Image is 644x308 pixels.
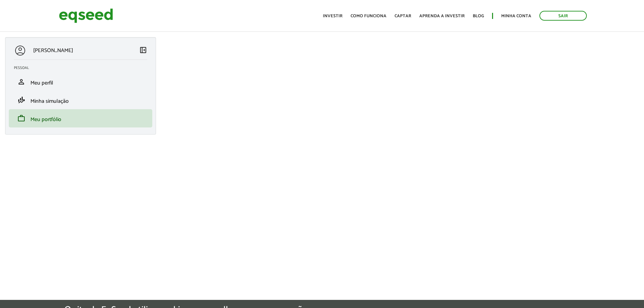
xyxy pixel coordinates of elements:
[9,91,152,109] li: Minha simulação
[30,78,53,88] span: Meu perfil
[139,46,147,54] span: left_panel_close
[539,11,587,21] a: Sair
[17,96,25,104] span: finance_mode
[30,97,69,106] span: Minha simulação
[323,14,342,18] a: Investir
[59,7,113,25] img: EqSeed
[14,96,147,104] a: finance_modeMinha simulação
[14,78,147,86] a: personMeu perfil
[14,114,147,122] a: workMeu portfólio
[33,47,73,54] p: [PERSON_NAME]
[501,14,531,18] a: Minha conta
[17,114,25,122] span: work
[17,78,25,86] span: person
[395,14,411,18] a: Captar
[351,14,386,18] a: Como funciona
[473,14,484,18] a: Blog
[14,66,152,70] h2: Pessoal
[139,46,147,55] a: Colapsar menu
[30,115,61,124] span: Meu portfólio
[419,14,465,18] a: Aprenda a investir
[9,73,152,91] li: Meu perfil
[9,109,152,127] li: Meu portfólio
